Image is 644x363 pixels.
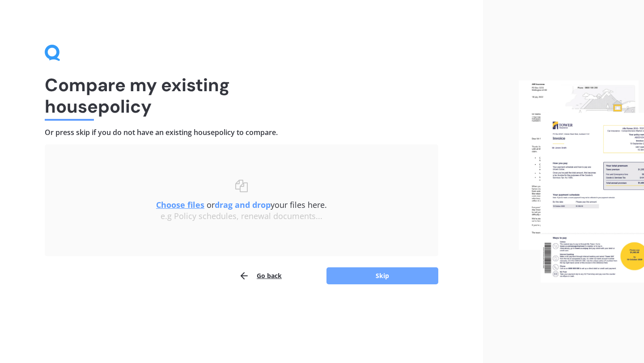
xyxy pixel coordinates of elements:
span: or your files here. [156,199,327,210]
u: Choose files [156,199,204,210]
img: files.webp [519,80,644,283]
button: Go back [239,267,282,285]
h1: Compare my existing house policy [45,74,438,117]
b: drag and drop [215,199,271,210]
div: e.g Policy schedules, renewal documents... [63,211,420,221]
button: Skip [326,267,438,284]
h4: Or press skip if you do not have an existing house policy to compare. [45,128,438,137]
